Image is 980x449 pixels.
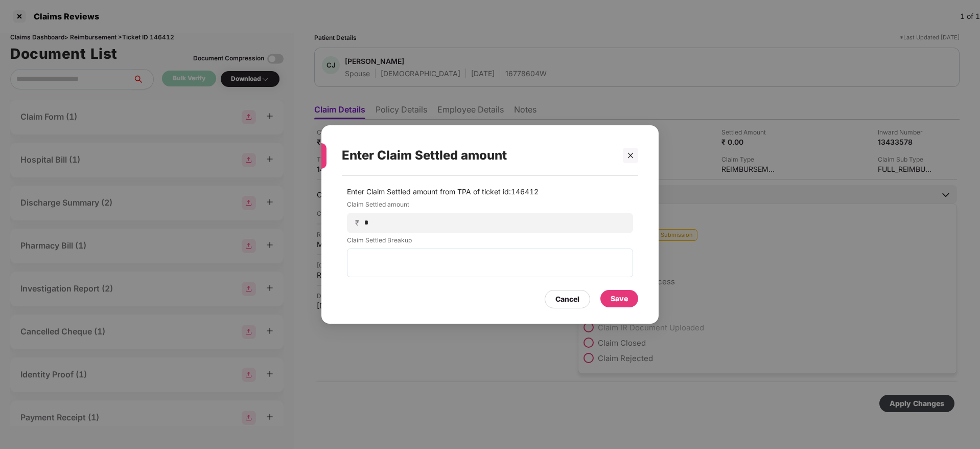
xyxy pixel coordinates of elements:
[555,294,579,305] div: Cancel
[627,152,634,159] span: close
[347,236,633,249] label: Claim Settled Breakup
[611,293,628,304] div: Save
[342,136,614,175] div: Enter Claim Settled amount
[355,218,363,228] span: ₹
[347,186,633,197] p: Enter Claim Settled amount from TPA of ticket id: 146412
[347,200,633,213] label: Claim Settled amount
